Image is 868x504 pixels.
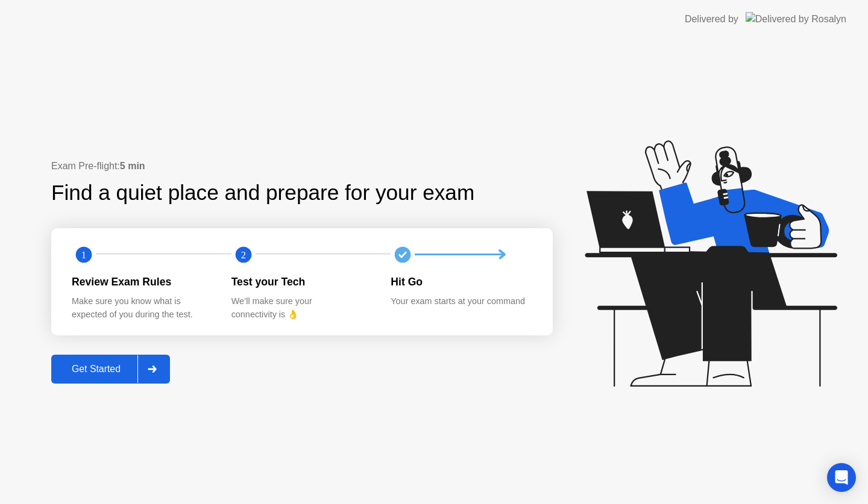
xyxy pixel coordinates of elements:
button: Get Started [51,355,170,384]
div: Hit Go [391,274,531,290]
div: Find a quiet place and prepare for your exam [51,177,476,209]
div: Test your Tech [231,274,372,290]
div: Delivered by [685,12,738,26]
div: Review Exam Rules [72,274,212,290]
text: 2 [241,249,246,260]
b: 5 min [120,161,145,171]
div: Open Intercom Messenger [827,463,856,492]
text: 1 [81,249,86,260]
div: Your exam starts at your command [391,295,531,308]
div: We’ll make sure your connectivity is 👌 [231,295,372,321]
img: Delivered by Rosalyn [746,12,846,26]
div: Make sure you know what is expected of you during the test. [72,295,212,321]
div: Exam Pre-flight: [51,159,553,173]
div: Get Started [55,364,137,375]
